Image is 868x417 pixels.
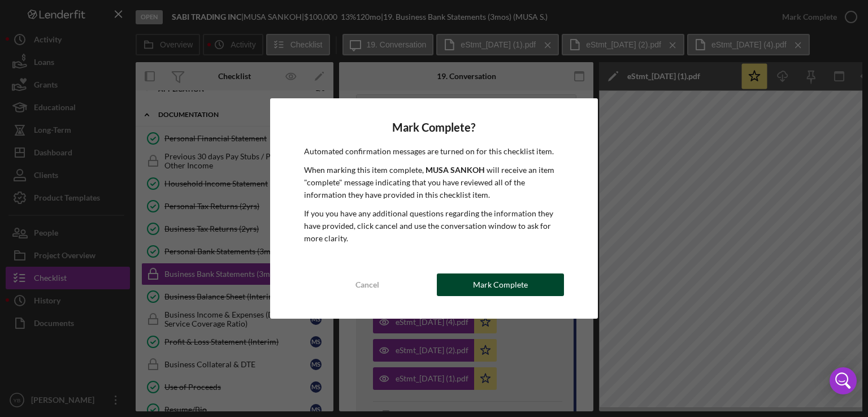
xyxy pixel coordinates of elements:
button: Cancel [304,273,431,296]
h4: Mark Complete? [304,121,565,134]
div: Cancel [355,273,379,296]
div: Mark Complete [473,273,528,296]
p: When marking this item complete, will receive an item "complete" message indicating that you have... [304,164,565,202]
button: Mark Complete [437,273,564,296]
b: MUSA SANKOH [426,165,485,175]
p: Automated confirmation messages are turned on for this checklist item. [304,145,565,158]
p: If you you have any additional questions regarding the information they have provided, click canc... [304,207,565,245]
div: Open Intercom Messenger [830,367,857,394]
